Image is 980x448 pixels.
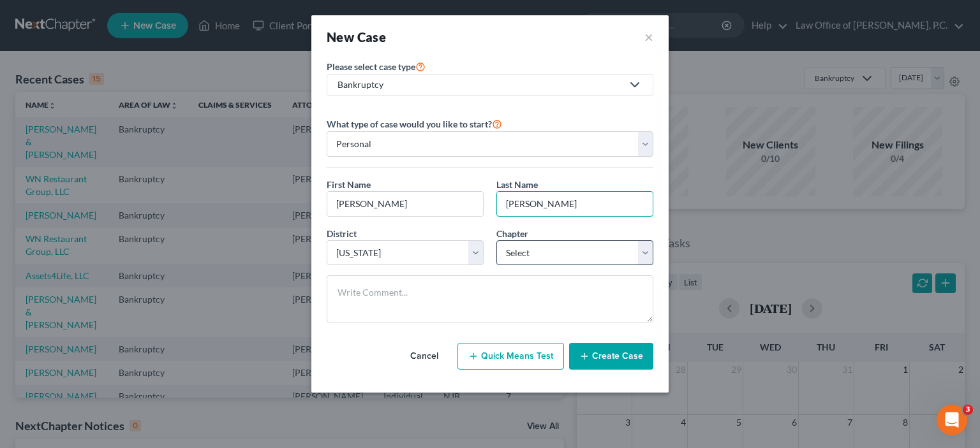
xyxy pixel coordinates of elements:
[327,228,357,239] span: District
[338,78,622,91] div: Bankruptcy
[396,343,452,369] button: Cancel
[937,405,967,435] iframe: Intercom live chat
[497,192,653,216] input: Enter Last Name
[327,29,386,45] strong: New Case
[457,343,564,370] button: Quick Means Test
[496,179,538,190] span: Last Name
[496,228,528,239] span: Chapter
[327,116,502,131] label: What type of case would you like to start?
[327,179,371,190] span: First Name
[644,28,653,46] button: ×
[327,192,483,216] input: Enter First Name
[569,343,653,370] button: Create Case
[327,61,415,72] span: Please select case type
[963,405,973,415] span: 3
